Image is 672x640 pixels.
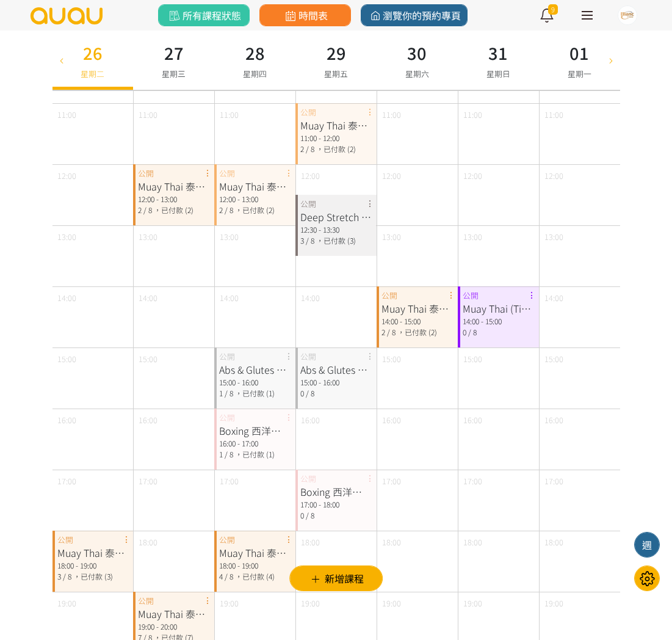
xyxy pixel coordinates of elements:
div: Muay Thai 泰拳 (庭/[PERSON_NAME]) [57,545,129,560]
span: ，已付款 (4) [235,571,275,581]
span: 16:00 [57,414,76,426]
span: / 8 [63,571,71,581]
span: 星期四 [243,68,267,79]
div: 12:00 - 13:00 [219,194,291,205]
span: 11:00 [544,109,563,120]
span: 11:00 [57,109,76,120]
span: ，已付款 (2) [154,205,193,215]
span: / 8 [387,327,396,337]
div: 19:00 - 20:00 [138,621,209,632]
span: 2 [219,205,223,215]
span: 星期一 [568,68,591,79]
div: 12:30 - 13:30 [300,224,372,235]
span: 時間表 [283,8,327,23]
div: Muay Thai 泰拳 ([PERSON_NAME]) [219,179,291,194]
span: / 8 [306,144,314,154]
span: ，已付款 (1) [235,388,275,398]
span: 12:00 [463,170,482,181]
span: 13:00 [139,231,157,242]
h3: 28 [243,40,267,65]
span: ，已付款 (2) [397,327,437,337]
div: Muay Thai 泰拳 (庭/[PERSON_NAME]) [138,179,209,194]
span: 4 [219,571,223,581]
span: 17:00 [544,475,563,487]
span: 15:00 [463,353,482,365]
a: 所有課程狀態 [158,4,250,26]
span: ，已付款 (1) [235,449,275,459]
span: 14:00 [220,292,239,304]
span: 17:00 [57,475,76,487]
span: 11:00 [139,109,157,120]
img: logo.svg [29,7,104,24]
span: ，已付款 (3) [73,571,113,581]
a: 瀏覽你的預約專頁 [361,4,468,26]
div: 11:00 - 12:00 [300,133,372,144]
span: 18:00 [382,536,401,548]
span: 12:00 [544,170,563,181]
div: 18:00 - 19:00 [219,560,291,571]
div: Boxing 西洋拳 (庭/[PERSON_NAME]) [300,484,372,499]
span: 18:00 [139,536,157,548]
div: 週 [640,537,654,552]
span: 16:00 [544,414,563,426]
span: 15:00 [139,353,157,365]
span: 13:00 [57,231,76,242]
span: 2 [381,327,385,337]
span: 16:00 [139,414,157,426]
div: 17:00 - 18:00 [300,499,372,510]
span: 星期六 [405,68,429,79]
span: 14:00 [301,292,320,304]
span: / 8 [143,205,152,215]
h3: 31 [486,40,510,65]
h3: 30 [405,40,429,65]
h3: 01 [568,40,591,65]
span: 17:00 [220,475,239,487]
span: 15:00 [57,353,76,365]
span: 14:00 [57,292,76,304]
h3: 26 [81,40,104,65]
span: 16:00 [301,414,320,426]
span: 3 [57,571,61,581]
span: 19:00 [463,597,482,609]
span: 19:00 [220,597,239,609]
span: / 8 [468,327,477,337]
span: 17:00 [463,475,482,487]
span: / 8 [225,571,233,581]
span: / 8 [306,388,314,398]
span: 16:00 [382,414,401,426]
span: 15:00 [382,353,401,365]
span: 13:00 [544,231,563,242]
span: 13:00 [382,231,401,242]
span: ，已付款 (2) [316,144,356,154]
div: 14:00 - 15:00 [463,316,534,327]
span: 0 [300,510,304,520]
div: Muay Thai 泰拳 ([PERSON_NAME]) [300,118,372,133]
div: Deep Stretch (Sheepy) [300,209,372,224]
span: / 8 [225,388,233,398]
span: 3 [300,235,304,245]
span: 所有課程狀態 [167,8,240,23]
div: Muay Thai (Ting) [463,301,534,316]
span: 15:00 [544,353,563,365]
span: 9 [548,4,558,15]
span: 星期二 [81,68,104,79]
span: 1 [219,388,223,398]
span: 星期日 [486,68,510,79]
span: 18:00 [301,536,320,548]
div: Abs & Glutes Toning 蜜桃臀馬甲線訓練 [219,362,291,377]
div: Abs & Glutes Toning 蜜桃臀馬甲線訓練 [300,362,372,377]
span: 19:00 [301,597,320,609]
div: 12:00 - 13:00 [138,194,209,205]
span: 0 [300,388,304,398]
div: Muay Thai 泰拳 (庭/[PERSON_NAME]) [219,545,291,560]
span: / 8 [306,235,314,245]
span: 12:00 [382,170,401,181]
span: 19:00 [57,597,76,609]
div: 18:00 - 19:00 [57,560,129,571]
div: 16:00 - 17:00 [219,438,291,449]
span: 14:00 [139,292,157,304]
span: 0 [463,327,466,337]
span: 12:00 [57,170,76,181]
span: 瀏覽你的預約專頁 [367,8,461,23]
div: Muay Thai 泰拳 (庭/[PERSON_NAME]) [138,606,209,621]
